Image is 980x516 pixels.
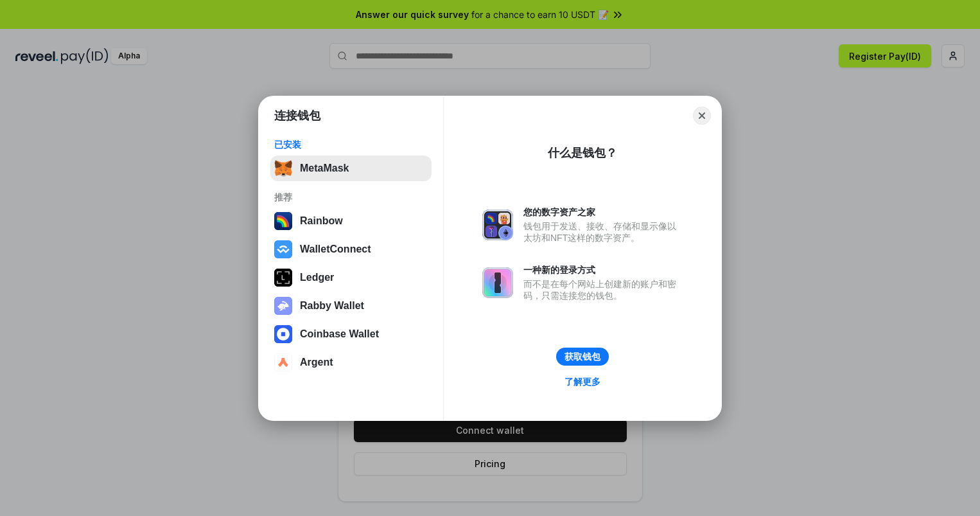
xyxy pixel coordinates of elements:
div: 了解更多 [564,376,600,387]
div: WalletConnect [300,244,371,255]
div: Ledger [300,272,334,283]
button: Close [693,107,711,125]
button: Rabby Wallet [270,293,432,319]
div: 您的数字资产之家 [523,206,683,218]
h1: 连接钱包 [274,108,320,123]
div: 已安装 [274,139,428,150]
div: Rabby Wallet [300,300,364,312]
button: Argent [270,350,432,375]
img: svg+xml,%3Csvg%20xmlns%3D%22http%3A%2F%2Fwww.w3.org%2F2000%2Fsvg%22%20width%3D%2228%22%20height%3... [274,269,292,287]
div: 钱包用于发送、接收、存储和显示像以太坊和NFT这样的数字资产。 [523,220,683,244]
img: svg+xml,%3Csvg%20xmlns%3D%22http%3A%2F%2Fwww.w3.org%2F2000%2Fsvg%22%20fill%3D%22none%22%20viewBox... [482,209,513,240]
img: svg+xml,%3Csvg%20xmlns%3D%22http%3A%2F%2Fwww.w3.org%2F2000%2Fsvg%22%20fill%3D%22none%22%20viewBox... [482,267,513,298]
div: Rainbow [300,215,343,227]
div: MetaMask [300,163,349,174]
div: 获取钱包 [564,351,600,362]
button: Ledger [270,265,432,290]
button: Coinbase Wallet [270,321,432,347]
button: 获取钱包 [556,348,609,366]
div: 推荐 [274,191,428,203]
button: MetaMask [270,156,432,181]
button: WalletConnect [270,236,432,262]
img: svg+xml,%3Csvg%20fill%3D%22none%22%20height%3D%2233%22%20viewBox%3D%220%200%2035%2033%22%20width%... [274,159,292,177]
img: svg+xml,%3Csvg%20xmlns%3D%22http%3A%2F%2Fwww.w3.org%2F2000%2Fsvg%22%20fill%3D%22none%22%20viewBox... [274,297,292,315]
img: svg+xml,%3Csvg%20width%3D%2228%22%20height%3D%2228%22%20viewBox%3D%220%200%2028%2028%22%20fill%3D... [274,353,292,371]
div: Argent [300,357,333,368]
button: Rainbow [270,208,432,234]
img: svg+xml,%3Csvg%20width%3D%22120%22%20height%3D%22120%22%20viewBox%3D%220%200%20120%20120%22%20fil... [274,212,292,230]
img: svg+xml,%3Csvg%20width%3D%2228%22%20height%3D%2228%22%20viewBox%3D%220%200%2028%2028%22%20fill%3D... [274,240,292,258]
a: 了解更多 [557,373,608,390]
div: 一种新的登录方式 [523,264,683,276]
div: Coinbase Wallet [300,328,379,340]
img: svg+xml,%3Csvg%20width%3D%2228%22%20height%3D%2228%22%20viewBox%3D%220%200%2028%2028%22%20fill%3D... [274,325,292,343]
div: 什么是钱包？ [548,145,617,161]
div: 而不是在每个网站上创建新的账户和密码，只需连接您的钱包。 [523,278,683,301]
